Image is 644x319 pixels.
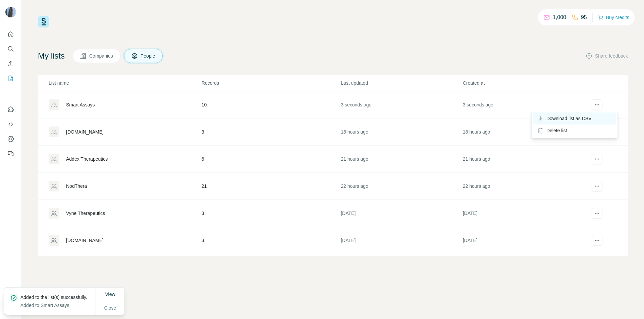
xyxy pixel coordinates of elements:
[463,254,584,281] td: [DATE]
[340,118,462,146] td: 18 hours ago
[201,146,340,173] td: 6
[100,288,120,300] button: View
[5,148,16,160] button: Feedback
[66,101,95,108] div: Smart Assays
[20,302,93,309] p: Added to Smart Assays.
[201,173,340,200] td: 21
[592,154,602,164] button: actions
[463,173,584,200] td: 22 hours ago
[89,53,114,59] span: Companies
[66,183,87,189] div: NodThera
[533,125,616,137] div: Delete list
[100,302,121,314] button: Close
[553,13,566,21] p: 1,000
[598,13,629,22] button: Buy credits
[592,235,602,246] button: actions
[5,133,16,145] button: Dashboard
[66,156,108,162] div: Addex Therapeutics
[105,292,115,297] span: View
[340,254,462,281] td: [DATE]
[5,58,16,70] button: Enrich CSV
[5,43,16,55] button: Search
[592,181,602,191] button: actions
[201,118,340,146] td: 3
[201,227,340,254] td: 3
[20,294,93,301] p: Added to the list(s) successfully.
[463,146,584,173] td: 21 hours ago
[463,118,584,146] td: 18 hours ago
[201,254,340,281] td: 2
[340,146,462,173] td: 21 hours ago
[341,80,462,86] p: Last updated
[463,80,584,86] p: Created at
[586,53,628,59] button: Share feedback
[463,200,584,227] td: [DATE]
[5,103,16,115] button: Use Surfe on LinkedIn
[49,80,201,86] p: List name
[202,80,340,86] p: Records
[5,72,16,84] button: My lists
[5,28,16,40] button: Quick start
[463,227,584,254] td: [DATE]
[201,91,340,118] td: 10
[104,305,116,311] span: Close
[340,173,462,200] td: 22 hours ago
[66,129,104,135] div: [DOMAIN_NAME]
[38,16,49,27] img: Surfe Logo
[38,51,65,61] h4: My lists
[592,208,602,219] button: actions
[201,200,340,227] td: 3
[141,53,156,59] span: People
[340,200,462,227] td: [DATE]
[5,118,16,130] button: Use Surfe API
[546,115,592,122] span: Download list as CSV
[463,91,584,118] td: 3 seconds ago
[66,237,104,244] div: [DOMAIN_NAME]
[5,7,16,17] img: Avatar
[592,99,602,110] button: actions
[66,210,105,217] div: Vyne Therapeutics
[340,91,462,118] td: 3 seconds ago
[581,13,587,21] p: 95
[340,227,462,254] td: [DATE]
